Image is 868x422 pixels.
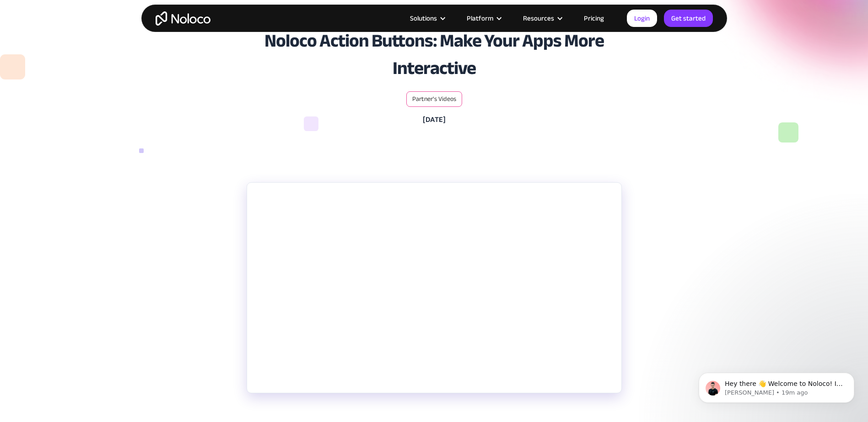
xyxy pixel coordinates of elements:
div: Resources [523,12,554,24]
a: Login [627,10,657,27]
iframe: Intercom notifications message [685,353,868,417]
iframe: YouTube embed [247,183,621,393]
div: Resources [512,12,572,24]
div: Solutions [410,12,437,24]
div: Platform [455,12,512,24]
a: Get started [664,10,713,27]
h1: Noloco Action Buttons: Make Your Apps More Interactive [199,27,670,82]
a: Pricing [572,12,615,24]
a: home [156,11,210,26]
a: Partner's Videos [412,95,456,103]
div: Solutions [399,12,455,24]
h6: [DATE] [423,114,446,126]
div: Platform [467,12,493,24]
